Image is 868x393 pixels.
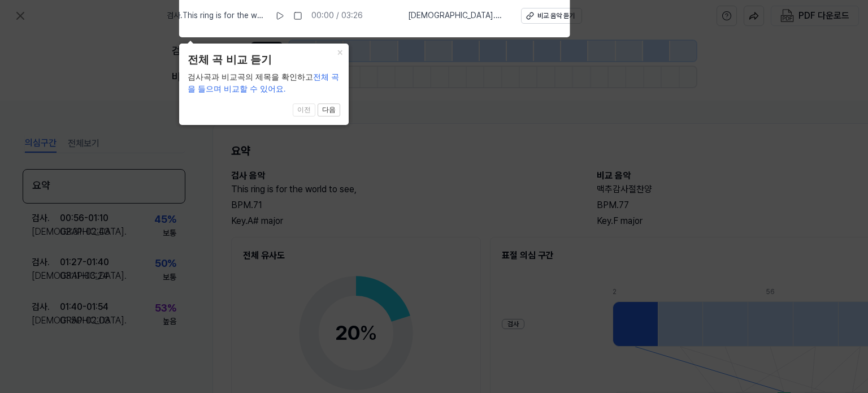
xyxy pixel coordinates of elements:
[188,52,340,68] header: 전체 곡 비교 듣기
[188,72,339,93] span: 전체 곡을 들으며 비교할 수 있어요.
[408,10,507,21] span: [DEMOGRAPHIC_DATA] . 맥추감사절찬양
[331,44,349,59] button: Close
[318,103,340,117] button: 다음
[537,11,575,21] div: 비교 음악 듣기
[167,10,266,21] span: 검사 . This ring is for the world to see,
[311,10,363,21] div: 00:00 / 03:26
[521,8,582,24] button: 비교 음악 듣기
[188,71,340,95] div: 검사곡과 비교곡의 제목을 확인하고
